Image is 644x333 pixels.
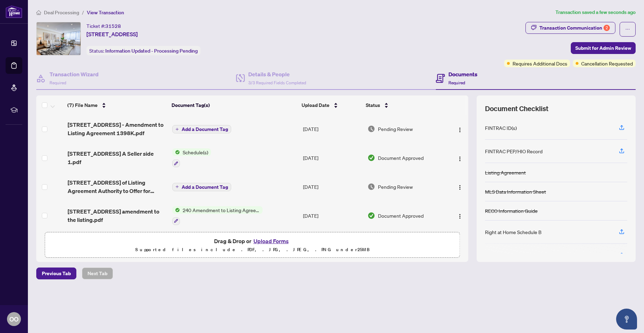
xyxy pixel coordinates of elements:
p: Supported files include .PDF, .JPG, .JPEG, .PNG under 25 MB [49,246,455,254]
img: Logo [457,185,463,190]
div: Transaction Communication [539,22,610,33]
div: 2 [604,25,610,31]
span: [STREET_ADDRESS] of Listing Agreement Authority to Offer for Sale.pdf [68,178,167,195]
span: Cancellation Requested [581,60,633,67]
span: Requires Additional Docs [513,60,567,67]
button: Open asap [616,309,637,330]
img: Document Status [368,183,375,191]
img: Status Icon [172,206,180,214]
button: Logo [454,210,465,221]
div: Ticket #: [86,22,121,30]
h4: Transaction Wizard [50,70,99,78]
td: [DATE] [300,115,365,143]
span: Schedule(s) [180,148,211,156]
span: View Transaction [87,9,124,16]
span: OO [9,314,18,324]
span: Drag & Drop orUpload FormsSupported files include .PDF, .JPG, .JPEG, .PNG under25MB [45,232,460,258]
h4: Details & People [248,70,306,78]
span: Drag & Drop or [214,237,291,246]
span: Information Updated - Processing Pending [105,48,198,54]
img: Logo [457,127,463,133]
span: Pending Review [378,125,413,133]
button: Status IconSchedule(s) [172,148,211,167]
th: Upload Date [299,95,363,115]
button: Logo [454,152,465,163]
span: Document Checklist [485,104,548,114]
span: Document Approved [378,154,424,162]
h4: Documents [448,70,477,78]
td: [DATE] [300,173,365,201]
span: [STREET_ADDRESS] - Amendment to Listing Agreement 1398K.pdf [68,121,167,137]
div: Listing Agreement [485,169,526,176]
span: Required [50,80,66,85]
span: Pending Review [378,183,413,191]
button: Add a Document Tag [172,183,231,191]
img: Logo [457,156,463,162]
span: plus [175,127,179,131]
div: Right at Home Schedule B [485,228,541,236]
img: Document Status [368,125,375,133]
div: RECO Information Guide [485,207,538,215]
div: FINTRAC PEP/HIO Record [485,147,543,155]
article: Transaction saved a few seconds ago [555,8,636,16]
span: Upload Date [302,101,329,109]
span: (7) File Name [67,101,98,109]
button: Status Icon240 Amendment to Listing Agreement - Authority to Offer for Sale Price Change/Extensio... [172,206,263,225]
th: Document Tag(s) [169,95,299,115]
button: Transaction Communication2 [525,22,615,34]
th: Status [363,95,444,115]
button: Submit for Admin Review [571,42,636,54]
img: Logo [457,214,463,219]
img: logo [6,5,22,18]
td: [DATE] [300,143,365,173]
span: 3/3 Required Fields Completed [248,80,306,85]
li: / [82,8,84,16]
span: Deal Processing [44,9,79,16]
button: Logo [454,123,465,134]
span: 240 Amendment to Listing Agreement - Authority to Offer for Sale Price Change/Extension/Amendment(s) [180,206,263,214]
span: Previous Tab [42,268,71,279]
td: [DATE] [300,201,365,231]
button: Previous Tab [36,268,76,279]
button: Logo [454,181,465,192]
span: home [36,10,41,15]
span: [STREET_ADDRESS] amendment to the listing.pdf [68,207,167,224]
button: Next Tab [82,268,113,279]
span: Document Approved [378,212,424,219]
img: Document Status [368,154,375,162]
span: Submit for Admin Review [575,42,631,54]
img: IMG-C12064432_1.jpg [37,22,81,55]
span: Status [366,101,380,109]
span: [STREET_ADDRESS] [86,30,138,38]
span: 31528 [105,23,121,29]
img: Status Icon [172,148,180,156]
span: [STREET_ADDRESS] A Seller side 1.pdf [68,149,167,166]
img: Document Status [368,212,375,219]
span: plus [175,185,179,188]
button: Add a Document Tag [172,125,231,133]
span: Required [448,80,465,85]
span: Add a Document Tag [182,185,228,189]
div: MLS Data Information Sheet [485,188,546,195]
div: Status: [86,46,200,55]
button: Upload Forms [251,237,291,246]
button: Add a Document Tag [172,182,231,191]
div: FINTRAC ID(s) [485,124,517,132]
span: ellipsis [625,27,630,32]
th: (7) File Name [65,95,169,115]
span: Add a Document Tag [182,127,228,132]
